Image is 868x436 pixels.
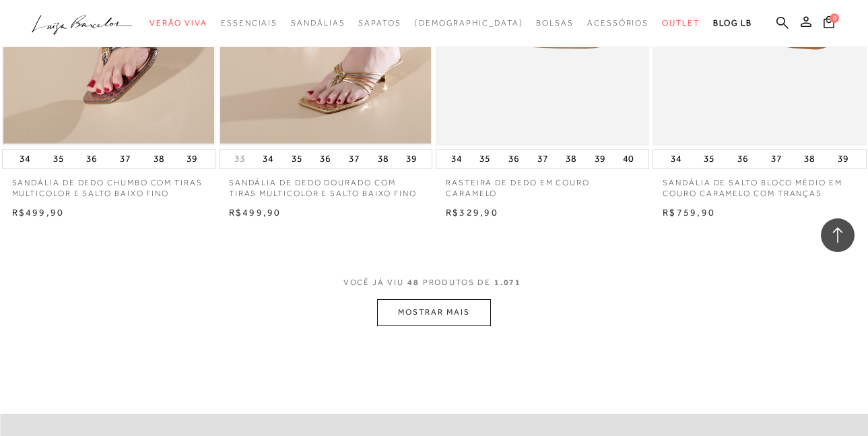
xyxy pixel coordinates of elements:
[667,150,686,168] button: 34
[230,152,249,165] button: 33
[291,11,345,36] a: noSubCategoriesText
[343,278,525,287] span: VOCÊ JÁ VIU PRODUTOS DE
[221,18,277,28] span: Essenciais
[446,207,498,218] span: R$329,90
[415,11,523,36] a: noSubCategoriesText
[49,150,68,168] button: 35
[662,11,700,36] a: noSubCategoriesText
[662,18,700,28] span: Outlet
[713,18,752,28] span: BLOG LB
[619,150,638,168] button: 40
[447,150,466,168] button: 34
[536,18,574,28] span: Bolsas
[316,150,335,168] button: 36
[591,150,609,168] button: 39
[475,150,494,168] button: 35
[504,150,523,168] button: 36
[820,15,838,33] button: 0
[149,11,207,36] a: noSubCategoriesText
[345,150,364,168] button: 37
[653,169,866,200] a: SANDÁLIA DE SALTO BLOCO MÉDIO EM COURO CARAMELO COM TRANÇAS
[259,150,277,168] button: 34
[536,11,574,36] a: noSubCategoriesText
[358,18,401,28] span: Sapatos
[15,150,34,168] button: 34
[374,150,393,168] button: 38
[291,18,345,28] span: Sandálias
[733,150,752,168] button: 36
[221,11,277,36] a: noSubCategoriesText
[767,150,786,168] button: 37
[663,207,715,218] span: R$759,90
[834,150,853,168] button: 39
[377,299,490,325] button: MOSTRAR MAIS
[358,11,401,36] a: noSubCategoriesText
[12,207,65,218] span: R$499,90
[149,150,168,168] button: 38
[149,18,207,28] span: Verão Viva
[82,150,101,168] button: 36
[494,278,522,287] span: 1.071
[700,150,719,168] button: 35
[407,278,420,287] span: 48
[562,150,580,168] button: 38
[587,18,648,28] span: Acessórios
[182,150,201,168] button: 39
[2,169,215,200] a: SANDÁLIA DE DEDO CHUMBO COM TIRAS MULTICOLOR E SALTO BAIXO FINO
[229,207,281,218] span: R$499,90
[415,18,523,28] span: [DEMOGRAPHIC_DATA]
[800,150,819,168] button: 38
[830,13,839,23] span: 0
[219,169,432,200] a: SANDÁLIA DE DEDO DOURADO COM TIRAS MULTICOLOR E SALTO BAIXO FINO
[533,150,552,168] button: 37
[288,150,306,168] button: 35
[436,169,649,200] a: RASTEIRA DE DEDO EM COURO CARAMELO
[713,11,752,36] a: BLOG LB
[402,150,421,168] button: 39
[587,11,648,36] a: noSubCategoriesText
[116,150,135,168] button: 37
